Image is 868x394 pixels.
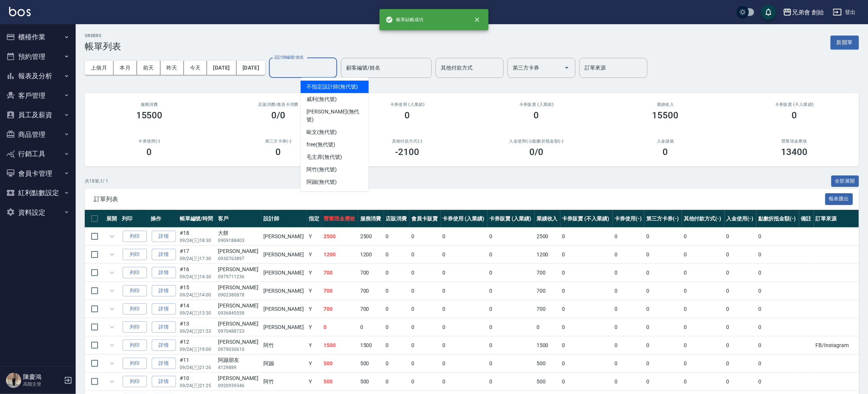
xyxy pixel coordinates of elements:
td: 0 [409,355,440,372]
button: 登出 [830,5,859,19]
h3: -2100 [395,147,420,157]
td: 0 [682,282,725,300]
td: Y [307,246,322,264]
p: 0979711236 [218,273,260,280]
h2: ORDERS [85,33,121,38]
td: 0 [644,300,682,318]
h2: 卡券販賣 (入業績) [481,102,592,107]
td: 0 [488,246,535,264]
p: 09/24 (三) 18:30 [180,237,215,244]
h2: 入金儲值 [610,139,721,144]
h2: 業績收入 [610,102,721,107]
td: 0 [384,300,410,318]
td: 0 [488,264,535,282]
div: [PERSON_NAME] [218,247,260,255]
td: 0 [409,228,440,245]
th: 營業現金應收 [322,210,358,228]
td: [PERSON_NAME] [261,228,307,245]
td: 0 [560,228,613,245]
td: 0 [613,282,644,300]
th: 入金使用(-) [725,210,756,228]
button: 昨天 [160,61,184,75]
label: 設計師編號/姓名 [274,54,304,60]
p: 0970488723 [218,328,260,335]
img: Logo [9,7,31,16]
td: 700 [322,282,358,300]
a: 報表匯出 [825,195,853,202]
a: 詳情 [152,249,176,261]
button: save [761,5,776,20]
td: 2500 [535,228,560,245]
button: 報表匯出 [825,193,853,205]
td: 0 [409,300,440,318]
td: 0 [613,373,644,391]
td: 0 [756,373,799,391]
td: #14 [178,300,216,318]
a: 詳情 [152,340,176,351]
td: 0 [384,282,410,300]
div: [PERSON_NAME] [218,338,260,346]
p: 0909188403 [218,237,260,244]
td: 阿竹 [261,373,307,391]
td: 0 [560,300,613,318]
h3: 0 [147,147,152,157]
td: 0 [682,264,725,282]
h2: 卡券販賣 (不入業績) [739,102,850,107]
p: 0979030610 [218,346,260,353]
span: 威利 (無代號) [306,95,337,103]
td: Y [307,264,322,282]
td: Y [307,300,322,318]
td: 2500 [358,228,384,245]
a: 詳情 [152,376,176,388]
td: 0 [682,318,725,336]
button: 客戶管理 [3,86,73,105]
td: 0 [644,373,682,391]
td: 0 [725,282,756,300]
td: 阿蹦 [261,355,307,372]
span: 訂單列表 [94,195,825,203]
th: 第三方卡券(-) [644,210,682,228]
td: 0 [409,264,440,282]
h2: 入金使用(-) /點數折抵金額(-) [481,139,592,144]
td: 0 [441,264,488,282]
td: 0 [409,282,440,300]
th: 店販消費 [384,210,410,228]
button: 列印 [123,267,147,279]
td: [PERSON_NAME] [261,264,307,282]
div: 兄弟會 創始 [792,8,824,17]
button: [DATE] [207,61,236,75]
h3: 服務消費 [94,102,205,107]
td: 0 [560,373,613,391]
button: 紅利點數設定 [3,183,73,203]
td: 0 [756,282,799,300]
button: 列印 [123,303,147,315]
th: 展開 [104,210,120,228]
img: Person [6,373,21,388]
button: close [469,11,485,28]
h3: 15500 [136,110,163,121]
div: 大餅 [218,229,260,237]
td: Y [307,355,322,372]
p: 09/24 (三) 21:25 [180,382,215,389]
td: #17 [178,246,216,264]
button: 上個月 [85,61,114,75]
h2: 第三方卡券(-) [223,139,334,144]
button: 全部展開 [831,175,859,187]
button: 資料設定 [3,203,73,222]
td: FB/Instagram [814,337,859,354]
td: 0 [613,300,644,318]
td: 0 [560,337,613,354]
td: 0 [644,355,682,372]
p: 共 18 筆, 1 / 1 [85,178,108,185]
p: 0930763897 [218,255,260,262]
td: 0 [644,264,682,282]
td: 0 [358,318,384,336]
h2: 卡券使用 (入業績) [352,102,463,107]
button: 新開單 [831,36,859,50]
th: 設計師 [261,210,307,228]
td: 0 [756,246,799,264]
td: 500 [322,355,358,372]
div: [PERSON_NAME] [218,374,260,382]
h3: 0 [276,147,281,157]
td: 0 [384,355,410,372]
